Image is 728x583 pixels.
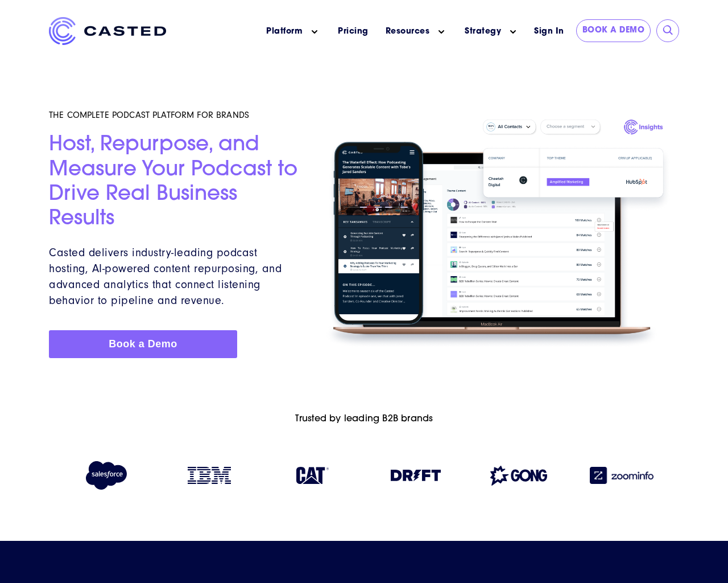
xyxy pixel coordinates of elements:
a: Book a Demo [576,19,651,42]
img: Drift logo [391,470,441,481]
img: Homepage Hero [317,114,679,354]
img: IBM logo [188,467,231,484]
nav: Main menu [183,17,528,46]
a: Book a Demo [49,330,237,358]
span: Book a Demo [109,338,177,350]
a: Pricing [338,26,369,38]
h6: Trusted by leading B2B brands [49,414,679,425]
h2: Host, Repurpose, and Measure Your Podcast to Drive Real Business Results [49,133,304,232]
img: Casted_Logo_Horizontal_FullColor_PUR_BLUE [49,17,166,45]
input: Submit [663,25,674,36]
span: Casted delivers industry-leading podcast hosting, AI-powered content repurposing, and advanced an... [49,246,282,307]
img: Caterpillar logo [296,467,329,484]
a: Sign In [528,19,570,44]
a: Strategy [465,26,501,38]
a: Platform [266,26,303,38]
img: Zoominfo logo [590,467,653,484]
a: Resources [386,26,430,38]
img: Gong logo [490,466,547,486]
img: Salesforce logo [81,461,132,490]
h5: THE COMPLETE PODCAST PLATFORM FOR BRANDS [49,109,304,121]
